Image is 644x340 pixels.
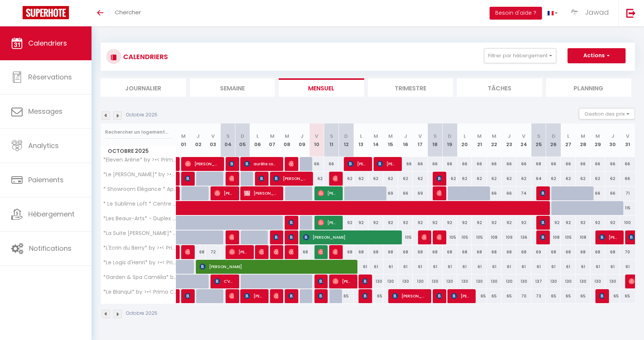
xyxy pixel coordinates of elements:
[502,260,516,274] div: 61
[102,172,177,177] span: *Le [PERSON_NAME]* by >•< Primo Conciergerie
[591,186,605,200] div: 66
[229,245,249,259] span: [PERSON_NAME]
[362,289,367,303] span: [PERSON_NAME]
[211,133,215,140] abbr: V
[200,259,351,274] span: [PERSON_NAME]
[611,133,614,140] abbr: J
[105,125,172,139] input: Rechercher un logement...
[220,123,235,157] th: 04
[472,123,487,157] th: 21
[368,78,453,97] li: Trimestre
[421,230,426,244] span: [PERSON_NAME]
[487,274,502,288] div: 130
[428,274,443,288] div: 130
[318,215,337,230] span: [PERSON_NAME]
[413,274,427,288] div: 130
[487,245,502,259] div: 68
[206,245,220,259] div: 72
[368,260,383,274] div: 61
[502,230,516,244] div: 109
[561,289,575,303] div: 65
[620,123,635,157] th: 31
[191,123,206,157] th: 02
[546,157,561,171] div: 66
[250,123,265,157] th: 06
[472,157,487,171] div: 66
[472,216,487,230] div: 92
[398,172,413,186] div: 62
[576,216,591,230] div: 92
[546,245,561,259] div: 68
[121,48,168,65] h3: CALENDRIERS
[457,157,472,171] div: 66
[561,172,575,186] div: 62
[579,108,635,119] button: Gestion des prix
[244,186,278,200] span: [PERSON_NAME]
[244,289,264,303] span: [PERSON_NAME]
[185,245,190,259] span: [PERSON_NAME]
[354,172,368,186] div: 62
[348,157,367,171] span: [PERSON_NAME]
[531,245,546,259] div: 69
[540,215,545,230] span: [PERSON_NAME]
[516,260,531,274] div: 61
[301,133,304,140] abbr: J
[620,157,635,171] div: 66
[457,78,542,97] li: Tâches
[502,245,516,259] div: 68
[23,6,69,19] img: Super Booking
[339,245,354,259] div: 68
[324,123,339,157] th: 11
[368,123,383,157] th: 14
[214,274,234,288] span: C'VU SERVICES
[339,289,354,303] div: 65
[102,201,177,207] span: * Le Sublime Loft * Centre historique 7 personnes
[229,171,234,186] span: [PERSON_NAME]
[288,215,293,230] span: [PERSON_NAME]
[436,289,441,303] span: [PERSON_NAME]
[443,260,457,274] div: 61
[531,274,546,288] div: 137
[229,157,234,171] span: [PERSON_NAME]
[567,133,569,140] abbr: L
[457,245,472,259] div: 68
[576,274,591,288] div: 130
[102,245,177,251] span: *L'Ecrin du Berry* by >•< Primo Conciergerie
[28,107,63,116] span: Messages
[531,260,546,274] div: 61
[516,245,531,259] div: 68
[502,172,516,186] div: 62
[354,216,368,230] div: 92
[398,274,413,288] div: 130
[436,230,441,244] span: [PERSON_NAME]
[546,78,632,97] li: Planning
[244,157,278,171] span: aurélie communal
[605,274,620,288] div: 130
[214,186,234,200] span: [PERSON_NAME]
[561,157,575,171] div: 66
[413,245,427,259] div: 68
[502,157,516,171] div: 66
[383,245,398,259] div: 68
[531,123,546,157] th: 25
[484,48,556,63] button: Filtrer par hébergement
[605,216,620,230] div: 92
[516,274,531,288] div: 130
[28,72,72,82] span: Réservations
[540,230,545,244] span: [PERSON_NAME]
[591,172,605,186] div: 62
[620,186,635,200] div: 71
[457,274,472,288] div: 130
[176,157,180,171] a: [PERSON_NAME]
[190,78,275,97] li: Semaine
[448,133,452,140] abbr: D
[318,186,337,200] span: [PERSON_NAME]
[428,260,443,274] div: 61
[102,289,177,295] span: *Le Blanqui* by >•< Primo Conciergerie
[368,172,383,186] div: 62
[457,230,472,244] div: 105
[273,230,278,244] span: [PERSON_NAME]
[398,186,413,200] div: 66
[457,216,472,230] div: 92
[487,157,502,171] div: 66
